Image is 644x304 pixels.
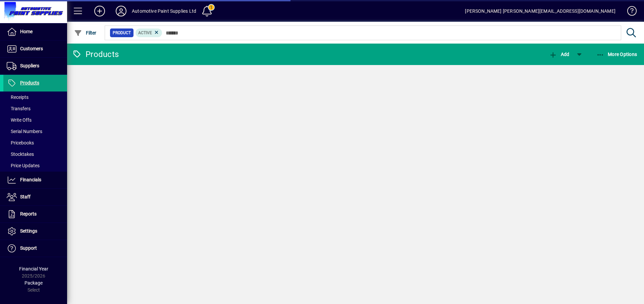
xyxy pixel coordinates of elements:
[20,211,37,217] span: Reports
[19,266,48,271] span: Financial Year
[3,172,67,188] a: Financials
[622,1,636,23] a: Knowledge Base
[3,223,67,240] a: Settings
[113,29,131,36] span: Product
[20,194,31,199] span: Staff
[3,189,67,205] a: Staff
[24,280,43,286] span: Package
[3,58,67,74] a: Suppliers
[7,163,40,168] span: Price Updates
[89,5,110,17] button: Add
[3,148,67,160] a: Stocktakes
[3,103,67,114] a: Transfers
[7,151,34,157] span: Stocktakes
[110,5,132,17] button: Profile
[72,49,119,60] div: Products
[132,6,196,16] div: Automotive Paint Supplies Ltd
[136,28,162,37] mat-chip: Activation Status: Active
[3,41,67,57] a: Customers
[7,129,42,134] span: Serial Numbers
[20,245,37,251] span: Support
[72,27,98,39] button: Filter
[3,160,67,171] a: Price Updates
[20,63,39,68] span: Suppliers
[20,177,41,182] span: Financials
[7,117,32,123] span: Write Offs
[20,80,39,85] span: Products
[7,95,29,100] span: Receipts
[20,29,33,34] span: Home
[20,228,37,234] span: Settings
[596,52,637,57] span: More Options
[3,23,67,40] a: Home
[7,140,34,145] span: Pricebooks
[3,92,67,103] a: Receipts
[20,46,43,51] span: Customers
[3,114,67,126] a: Write Offs
[465,6,615,16] div: [PERSON_NAME] [PERSON_NAME][EMAIL_ADDRESS][DOMAIN_NAME]
[3,206,67,223] a: Reports
[3,240,67,257] a: Support
[138,31,152,35] span: Active
[3,137,67,148] a: Pricebooks
[3,126,67,137] a: Serial Numbers
[7,106,31,111] span: Transfers
[547,48,571,60] button: Add
[595,48,639,60] button: More Options
[74,30,97,36] span: Filter
[549,52,569,57] span: Add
